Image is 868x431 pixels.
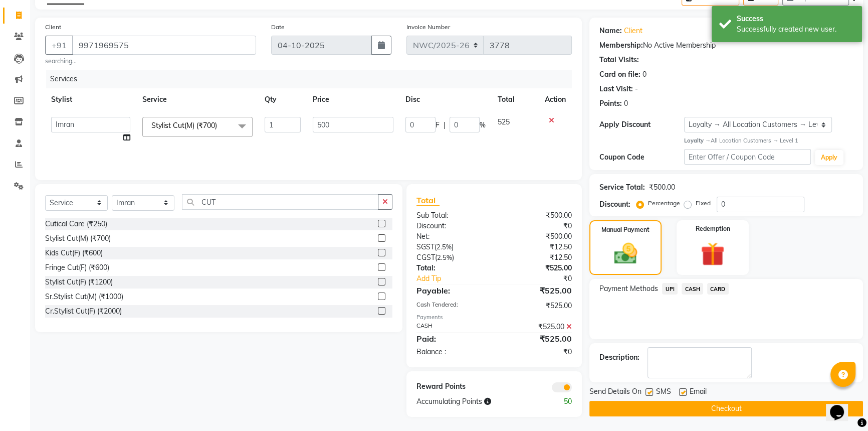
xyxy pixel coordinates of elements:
span: 2.5% [437,243,452,251]
span: | [444,120,446,130]
div: 0 [624,98,628,109]
div: ₹525.00 [494,284,579,297]
span: 2.5% [437,253,452,261]
img: _gift.svg [693,239,732,269]
span: SGST [416,242,435,251]
div: Net: [409,231,494,242]
div: 0 [642,69,646,80]
div: Fringe Cut(F) (₹600) [45,262,109,273]
div: Sub Total: [409,210,494,221]
div: Service Total: [599,182,645,193]
span: F [436,120,440,130]
div: ( ) [409,242,494,252]
span: CASH [682,283,703,295]
th: Action [539,88,572,111]
span: CGST [416,253,435,262]
div: Cutical Care (₹250) [45,219,107,229]
div: All Location Customers → Level 1 [684,136,853,145]
th: Disc [399,88,492,111]
div: Cr.Stylist Cut(F) (₹2000) [45,306,122,317]
span: SMS [656,386,671,399]
div: ₹525.00 [494,322,579,332]
span: % [480,120,486,130]
label: Client [45,23,61,32]
button: +91 [45,36,73,55]
div: ₹0 [494,347,579,357]
div: ₹0 [508,273,579,284]
div: Sr.Stylist Cut(M) (₹1000) [45,292,123,302]
div: ₹0 [494,221,579,231]
div: Membership: [599,40,643,51]
div: Payments [416,313,572,322]
input: Search or Scan [182,194,378,210]
div: Cash Tendered: [409,301,494,311]
span: Payment Methods [599,283,658,294]
div: Payable: [409,284,494,297]
button: Checkout [589,401,863,416]
div: Paid: [409,333,494,345]
label: Date [271,23,285,32]
div: Discount: [409,221,494,231]
span: CARD [707,283,729,295]
div: Description: [599,352,639,363]
div: Services [46,70,579,88]
strong: Loyalty → [684,137,711,144]
span: Stylist Cut(M) (₹700) [151,121,217,130]
span: UPI [662,283,678,295]
label: Fixed [696,199,711,208]
div: Balance : [409,347,494,357]
label: Percentage [648,199,680,208]
div: Reward Points [409,381,494,392]
div: Stylist Cut(M) (₹700) [45,233,111,244]
span: 525 [498,117,510,126]
div: Discount: [599,199,630,210]
input: Search by Name/Mobile/Email/Code [72,36,256,55]
div: Apply Discount [599,119,684,130]
div: Total: [409,263,494,273]
div: ₹500.00 [494,231,579,242]
label: Invoice Number [406,23,450,32]
div: Accumulating Points [409,396,537,407]
div: Coupon Code [599,152,684,163]
iframe: chat widget [826,391,858,421]
a: Client [624,26,642,36]
div: ₹500.00 [649,182,675,193]
a: x [217,121,222,130]
img: _cash.svg [607,240,644,267]
span: Send Details On [589,386,641,399]
span: Email [690,386,707,399]
div: ₹12.50 [494,252,579,263]
div: Kids Cut(F) (₹600) [45,248,103,258]
a: Add Tip [409,273,509,284]
span: Total [416,195,440,206]
th: Stylist [45,88,136,111]
th: Price [307,88,399,111]
div: Stylist Cut(F) (₹1200) [45,277,113,288]
div: CASH [409,322,494,332]
div: ₹525.00 [494,333,579,345]
div: Card on file: [599,69,640,80]
div: ( ) [409,252,494,263]
label: Redemption [696,224,730,233]
div: Last Visit: [599,84,633,94]
button: Apply [815,150,843,165]
th: Qty [259,88,307,111]
input: Enter Offer / Coupon Code [684,149,811,165]
div: Name: [599,26,622,36]
div: 50 [537,396,579,407]
div: Success [737,14,854,24]
div: ₹500.00 [494,210,579,221]
th: Service [136,88,259,111]
div: Total Visits: [599,55,639,65]
label: Manual Payment [601,225,649,234]
div: No Active Membership [599,40,853,51]
div: Points: [599,98,622,109]
div: ₹525.00 [494,263,579,273]
small: searching... [45,57,256,66]
div: - [635,84,638,94]
div: ₹12.50 [494,242,579,252]
th: Total [492,88,539,111]
div: Successfully created new user. [737,24,854,35]
div: ₹525.00 [494,301,579,311]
